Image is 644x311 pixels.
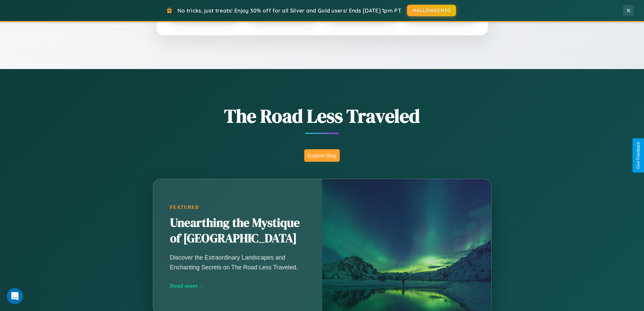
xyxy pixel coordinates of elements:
p: Discover the Extraordinary Landscapes and Enchanting Secrets on The Road Less Traveled. [170,253,305,272]
button: HALLOWEEN30 [407,5,456,16]
div: Read more → [170,282,305,289]
h2: Unearthing the Mystique of [GEOGRAPHIC_DATA] [170,215,305,246]
iframe: Intercom live chat [7,288,23,304]
h1: The Road Less Traveled [119,103,525,129]
span: No tricks, just treats! Enjoy 30% off for all Silver and Gold users! Ends [DATE] 1pm PT. [177,7,402,14]
button: Explore Blog [304,149,340,162]
div: Give Feedback [636,142,641,169]
div: Featured [170,204,305,210]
